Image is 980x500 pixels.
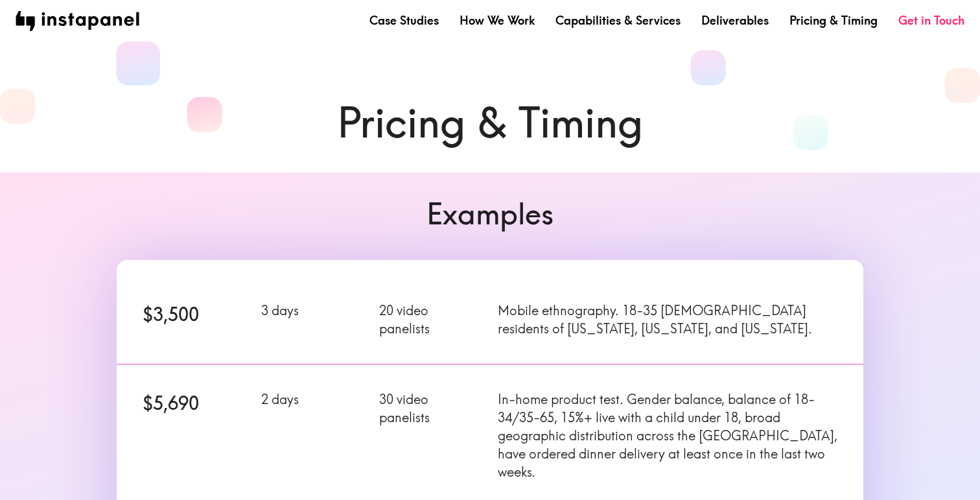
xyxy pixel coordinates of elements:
[498,302,837,338] p: Mobile ethnography. 18-35 [DEMOGRAPHIC_DATA] residents of [US_STATE], [US_STATE], and [US_STATE].
[369,12,439,29] a: Case Studies
[789,12,878,29] a: Pricing & Timing
[898,12,964,29] a: Get in Touch
[261,390,364,409] p: 2 days
[143,302,246,327] h6: $3,500
[555,12,681,29] a: Capabilities & Services
[261,302,364,320] p: 3 days
[379,302,482,338] p: 20 video panelists
[117,193,863,234] h6: Examples
[16,11,139,31] img: instapanel
[117,93,863,152] h1: Pricing & Timing
[143,390,246,416] h6: $5,690
[498,390,837,481] p: In-home product test. Gender balance, balance of 18-34/35-65, 15%+ live with a child under 18, br...
[460,12,535,29] a: How We Work
[701,12,769,29] a: Deliverables
[379,390,482,427] p: 30 video panelists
